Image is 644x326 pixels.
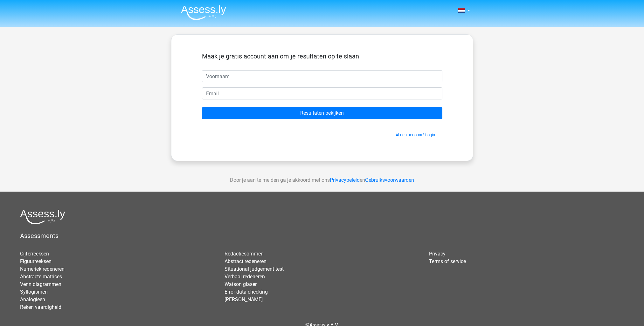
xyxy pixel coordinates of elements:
[365,177,414,183] a: Gebruiksvoorwaarden
[20,304,61,310] a: Reken vaardigheid
[20,232,624,240] h5: Assessments
[225,296,263,302] a: [PERSON_NAME]
[396,132,435,137] a: Al een account? Login
[225,266,284,272] a: Situational judgement test
[330,177,360,183] a: Privacybeleid
[225,251,264,257] a: Redactiesommen
[20,266,65,272] a: Numeriek redeneren
[20,289,48,295] a: Syllogismen
[181,5,226,20] img: Assessly
[225,281,257,287] a: Watson glaser
[202,87,442,99] input: Email
[20,274,62,280] a: Abstracte matrices
[225,289,268,295] a: Error data checking
[225,274,265,280] a: Verbaal redeneren
[429,251,446,257] a: Privacy
[20,209,65,224] img: Assessly logo
[202,52,442,60] h5: Maak je gratis account aan om je resultaten op te slaan
[202,70,442,82] input: Voornaam
[20,296,45,302] a: Analogieen
[225,258,267,264] a: Abstract redeneren
[20,258,52,264] a: Figuurreeksen
[429,258,466,264] a: Terms of service
[202,107,442,119] input: Resultaten bekijken
[20,281,61,287] a: Venn diagrammen
[20,251,49,257] a: Cijferreeksen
